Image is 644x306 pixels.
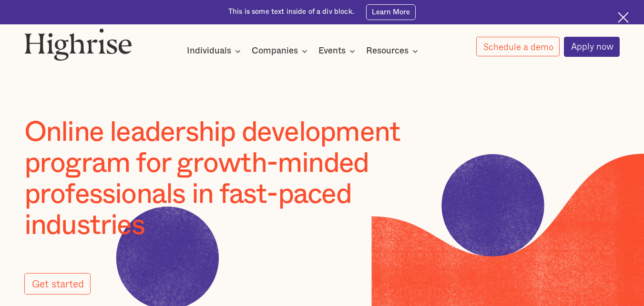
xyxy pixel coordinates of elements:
[252,45,298,57] div: Companies
[366,45,409,57] div: Resources
[228,7,354,17] div: This is some text inside of a div block.
[318,45,358,57] div: Events
[24,28,132,61] img: Highrise logo
[366,4,416,20] a: Learn More
[366,45,421,57] div: Resources
[476,37,560,56] a: Schedule a demo
[252,45,310,57] div: Companies
[24,117,459,241] h1: Online leadership development program for growth-minded professionals in fast-paced industries
[187,45,244,57] div: Individuals
[318,45,346,57] div: Events
[564,37,620,57] a: Apply now
[618,12,629,23] img: Cross icon
[187,45,231,57] div: Individuals
[24,273,91,295] a: Get started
